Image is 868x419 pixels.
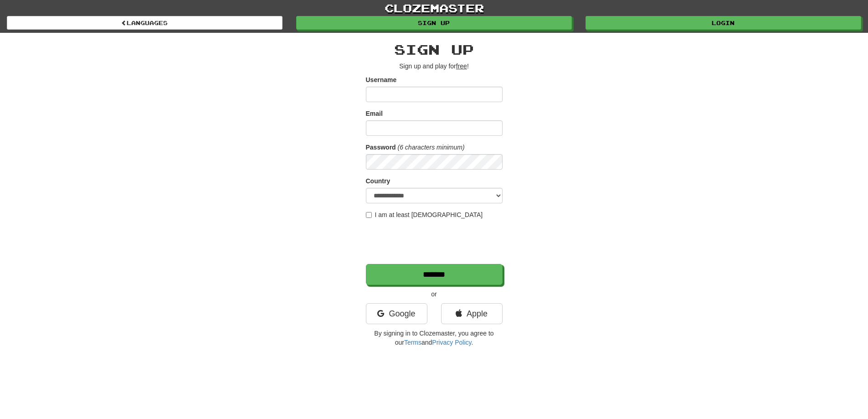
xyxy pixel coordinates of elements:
[456,62,467,70] u: free
[366,143,396,152] label: Password
[441,303,503,324] a: Apple
[366,109,383,118] label: Email
[366,210,483,219] label: I am at least [DEMOGRAPHIC_DATA]
[586,16,861,30] a: Login
[366,224,504,259] iframe: reCAPTCHA
[366,329,503,347] p: By signing in to Clozemaster, you agree to our and .
[366,75,397,84] label: Username
[432,339,471,346] a: Privacy Policy
[366,62,503,71] p: Sign up and play for !
[7,16,282,30] a: Languages
[404,339,421,346] a: Terms
[296,16,572,30] a: Sign up
[366,42,503,57] h2: Sign up
[398,144,465,151] em: (6 characters minimum)
[366,212,372,218] input: I am at least [DEMOGRAPHIC_DATA]
[366,176,390,186] label: Country
[366,303,427,324] a: Google
[366,290,503,299] p: or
